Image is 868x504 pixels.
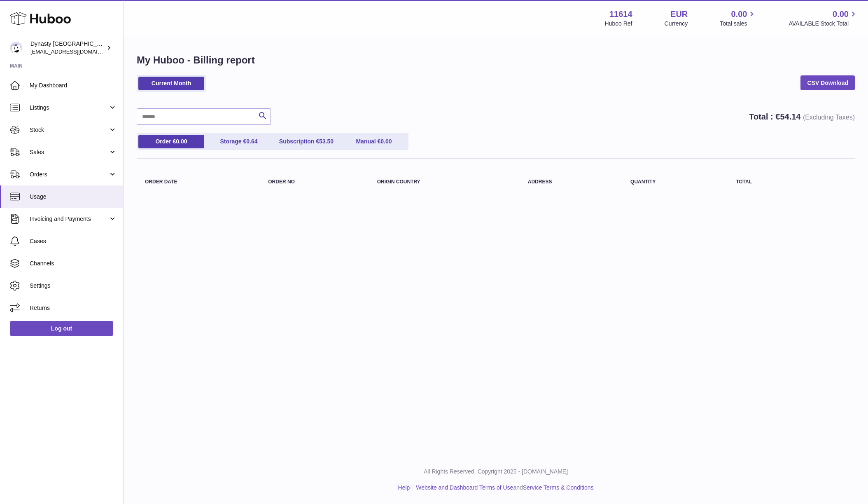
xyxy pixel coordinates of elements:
[30,171,108,178] span: Orders
[30,237,117,245] span: Cases
[10,321,113,336] a: Log out
[341,135,407,148] a: Manual €0.00
[30,260,117,267] span: Channels
[30,40,105,56] div: Dynasty [GEOGRAPHIC_DATA]
[398,484,410,491] a: Help
[30,304,117,312] span: Returns
[720,9,756,28] a: 0.00 Total sales
[523,484,594,491] a: Service Terms & Conditions
[30,82,117,89] span: My Dashboard
[10,42,22,54] img: dynastynederland@hotmail.com
[206,135,272,148] a: Storage €0.64
[137,54,855,67] h1: My Huboo - Billing report
[369,171,520,193] th: Origin Country
[622,171,728,193] th: Quantity
[138,77,204,90] a: Current Month
[416,484,513,491] a: Website and Dashboard Terms of Use
[30,148,108,156] span: Sales
[138,135,204,148] a: Order €0.00
[273,135,339,148] a: Subscription €53.50
[789,9,858,28] a: 0.00 AVAILABLE Stock Total
[176,138,187,145] span: 0.00
[800,75,855,90] a: CSV Download
[605,20,632,28] div: Huboo Ref
[780,112,800,121] span: 54.14
[260,171,369,193] th: Order no
[130,468,861,476] p: All Rights Reserved. Copyright 2025 - [DOMAIN_NAME]
[833,9,849,20] span: 0.00
[30,193,117,201] span: Usage
[30,104,108,112] span: Listings
[30,48,121,55] span: [EMAIL_ADDRESS][DOMAIN_NAME]
[319,138,334,145] span: 53.50
[749,112,855,121] strong: Total : €
[728,171,810,193] th: Total
[30,282,117,290] span: Settings
[789,20,858,28] span: AVAILABLE Stock Total
[731,9,747,20] span: 0.00
[720,20,756,28] span: Total sales
[137,171,260,193] th: Order Date
[803,114,855,121] span: (Excluding Taxes)
[30,215,108,223] span: Invoicing and Payments
[413,484,593,492] li: and
[670,9,688,20] strong: EUR
[665,20,688,28] div: Currency
[380,138,392,145] span: 0.00
[609,9,632,20] strong: 11614
[30,126,108,134] span: Stock
[520,171,622,193] th: Address
[246,138,257,145] span: 0.64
